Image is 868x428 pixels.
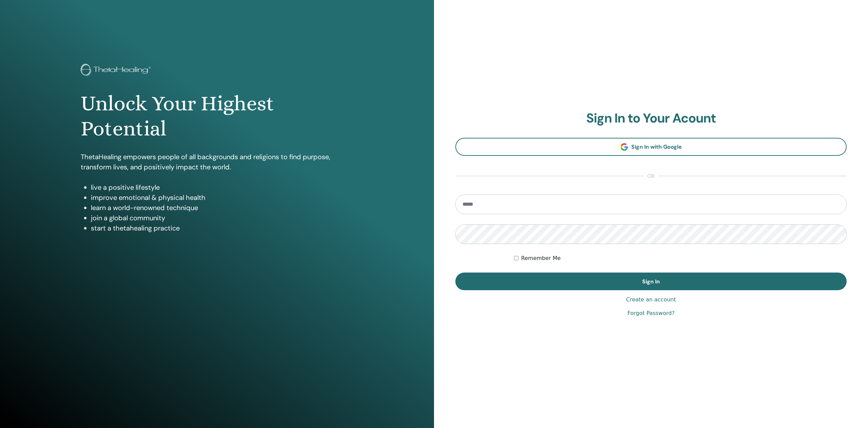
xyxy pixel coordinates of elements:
li: start a thetahealing practice [91,223,353,233]
a: Sign In with Google [455,138,847,156]
span: Sign In with Google [631,143,682,150]
span: or [644,172,658,180]
p: ThetaHealing empowers people of all backgrounds and religions to find purpose, transform lives, a... [81,152,353,172]
h2: Sign In to Your Acount [455,111,847,126]
li: improve emotional & physical health [91,192,353,203]
label: Remember Me [521,254,561,262]
h1: Unlock Your Highest Potential [81,91,353,142]
a: Forgot Password? [627,309,674,317]
a: Create an account [626,296,676,304]
li: learn a world-renowned technique [91,203,353,213]
span: Sign In [642,278,660,285]
div: Keep me authenticated indefinitely or until I manually logout [514,254,847,262]
li: join a global community [91,213,353,223]
li: live a positive lifestyle [91,182,353,192]
button: Sign In [455,273,847,290]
